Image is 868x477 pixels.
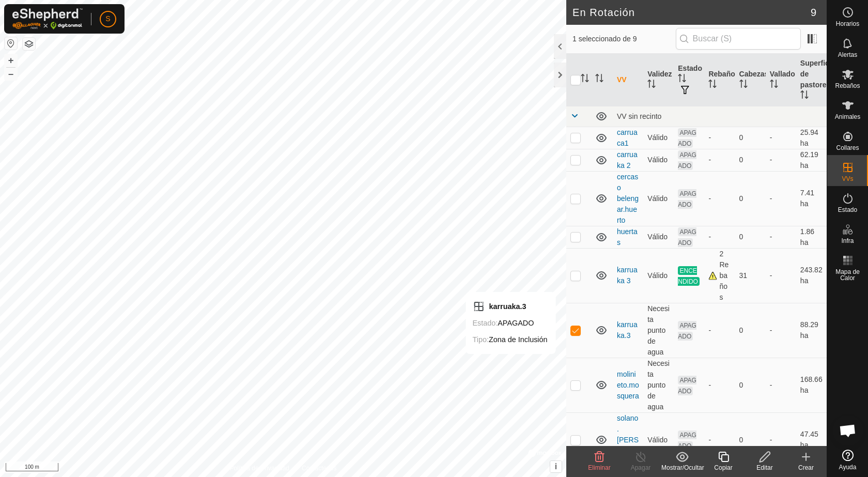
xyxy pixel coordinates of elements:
td: Válido [643,226,674,248]
div: - [708,325,731,336]
button: Restablecer Mapa [5,37,17,50]
td: 0 [735,226,766,248]
td: Necesita punto de agua [643,358,674,412]
label: Tipo: [472,335,488,344]
span: APAGADO [678,430,696,450]
div: APAGADO [472,317,547,329]
th: Rebaño [704,54,735,106]
a: carruaca1 [617,128,638,147]
div: - [708,155,731,165]
td: 0 [735,412,766,467]
td: 168.66 ha [796,358,827,412]
a: huertas [617,227,638,247]
p-sorticon: Activar para ordenar [739,81,748,89]
div: Copiar [703,463,744,472]
td: - [766,358,796,412]
span: Mapa de Calor [830,269,865,281]
div: karruaka.3 [472,300,547,313]
a: Contáctenos [302,464,336,473]
td: - [766,171,796,226]
td: - [766,248,796,303]
span: Ayuda [839,464,857,470]
span: APAGADO [678,227,696,247]
p-sorticon: Activar para ordenar [581,75,589,84]
td: Válido [643,127,674,149]
p-sorticon: Activar para ordenar [647,81,656,89]
td: - [766,303,796,358]
td: 0 [735,171,766,226]
span: Alertas [838,52,857,58]
td: 7.41 ha [796,171,827,226]
div: VV sin recinto [617,112,823,120]
span: Rebaños [835,83,860,89]
button: i [550,461,562,472]
div: - [708,193,731,204]
div: - [708,132,731,143]
td: 1.86 ha [796,226,827,248]
a: cercaso belengar.huerto [617,173,639,224]
td: - [766,412,796,467]
th: Vallado [766,54,796,106]
span: Collares [836,145,859,151]
td: 47.45 ha [796,412,827,467]
div: Zona de Inclusión [472,333,547,346]
a: Ayuda [827,445,868,474]
td: 31 [735,248,766,303]
div: - [708,232,731,242]
p-sorticon: Activar para ordenar [800,92,809,100]
label: Estado: [472,319,498,327]
th: Cabezas [735,54,766,106]
div: Mostrar/Ocultar [661,463,703,472]
button: – [5,68,17,80]
th: Superficie de pastoreo [796,54,827,106]
td: 0 [735,149,766,171]
span: S [105,13,110,24]
td: Necesita punto de agua [643,303,674,358]
div: 2 Rebaños [708,249,731,303]
span: Infra [841,238,854,244]
td: 62.19 ha [796,149,827,171]
td: Válido [643,248,674,303]
button: + [5,54,17,67]
div: Editar [744,463,785,472]
img: Logo Gallagher [12,8,83,29]
span: VVs [842,176,853,182]
td: 0 [735,303,766,358]
a: karruaka.3 [617,320,638,340]
span: APAGADO [678,376,696,395]
td: - [766,127,796,149]
a: Política de Privacidad [230,464,289,473]
span: Eliminar [588,464,610,471]
span: Horarios [836,21,859,27]
th: Validez [643,54,674,106]
span: Animales [835,114,860,120]
td: Válido [643,149,674,171]
div: - [708,435,731,445]
p-sorticon: Activar para ordenar [595,75,603,84]
span: APAGADO [678,189,696,209]
td: 243.82 ha [796,248,827,303]
div: - [708,380,731,391]
td: Válido [643,412,674,467]
h2: En Rotación [572,6,811,19]
td: - [766,226,796,248]
a: solano.[PERSON_NAME] [617,414,639,466]
span: APAGADO [678,150,696,170]
td: 25.94 ha [796,127,827,149]
span: APAGADO [678,128,696,148]
input: Buscar (S) [676,28,801,50]
p-sorticon: Activar para ordenar [678,75,686,84]
div: Crear [785,463,827,472]
td: 0 [735,358,766,412]
a: karruaka 3 [617,266,638,285]
th: Estado [674,54,704,106]
button: Capas del Mapa [23,38,35,50]
span: 1 seleccionado de 9 [572,34,676,44]
a: molinieto.mosquera [617,370,639,400]
div: Chat abierto [832,415,863,446]
span: APAGADO [678,321,696,341]
span: Estado [838,207,857,213]
th: VV [613,54,643,106]
div: Apagar [620,463,661,472]
td: 0 [735,127,766,149]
